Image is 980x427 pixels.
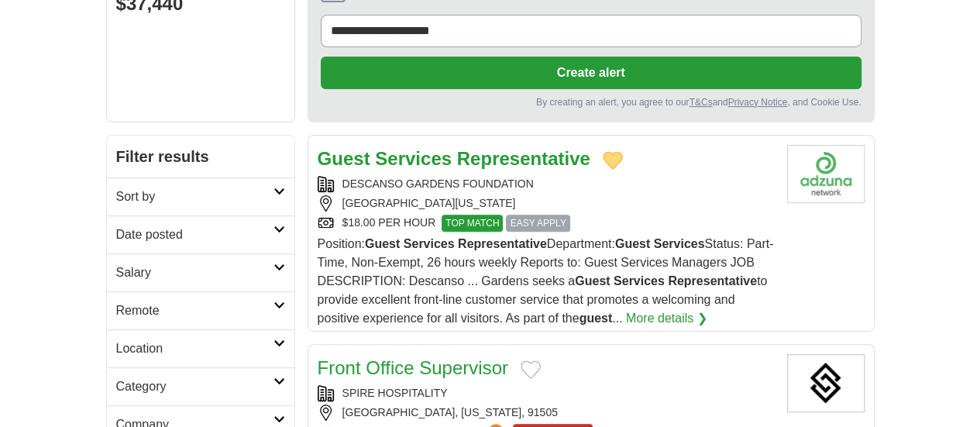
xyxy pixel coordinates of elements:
[318,148,590,169] a: Guest Services Representative
[457,148,590,169] strong: Representative
[615,237,650,250] strong: Guest
[116,226,273,244] h2: Date posted
[107,367,294,405] a: Category
[626,309,707,328] a: More details ❯
[116,188,273,206] h2: Sort by
[107,291,294,329] a: Remote
[787,145,865,203] img: Company logo
[575,274,610,288] strong: Guest
[342,387,448,399] a: SPIRE HOSPITALITY
[107,177,294,215] a: Sort by
[321,57,861,89] button: Create alert
[116,377,273,396] h2: Category
[318,148,370,169] strong: Guest
[318,357,508,378] a: Front Office Supervisor
[654,237,705,250] strong: Services
[116,339,273,358] h2: Location
[318,176,775,192] div: DESCANSO GARDENS FOUNDATION
[318,237,774,325] span: Position: Department: Status: Part-Time, Non-Exempt, 26 hours weekly Reports to: Guest Services M...
[579,312,612,325] strong: guest
[727,97,787,108] a: Privacy Notice
[521,360,541,379] button: Add to favorite jobs
[318,405,775,421] div: [GEOGRAPHIC_DATA], [US_STATE], 91505
[787,354,865,412] img: Spire Hospitality logo
[318,215,775,232] div: $18.00 PER HOUR
[107,329,294,367] a: Location
[321,95,861,109] div: By creating an alert, you agree to our and , and Cookie Use.
[603,151,623,170] button: Add to favorite jobs
[458,237,547,250] strong: Representative
[689,97,712,108] a: T&Cs
[614,274,665,288] strong: Services
[107,136,294,177] h2: Filter results
[404,237,455,250] strong: Services
[442,215,503,232] span: TOP MATCH
[668,274,757,288] strong: Representative
[318,195,775,212] div: [GEOGRAPHIC_DATA][US_STATE]
[107,215,294,253] a: Date posted
[506,215,569,232] span: EASY APPLY
[375,148,452,169] strong: Services
[365,237,400,250] strong: Guest
[107,253,294,291] a: Salary
[116,301,273,320] h2: Remote
[116,263,273,282] h2: Salary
